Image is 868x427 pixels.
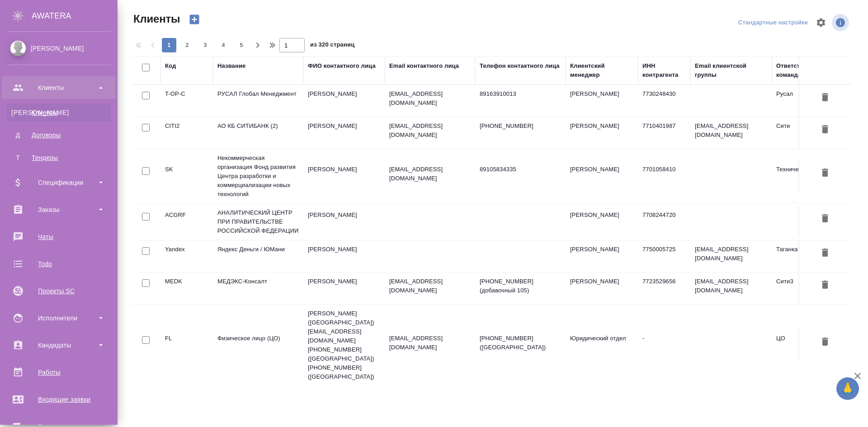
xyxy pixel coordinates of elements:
[303,117,385,149] td: [PERSON_NAME]
[690,117,772,149] td: [EMAIL_ADDRESS][DOMAIN_NAME]
[217,61,245,70] div: Название
[2,388,115,411] a: Входящие заявки
[566,117,638,149] td: [PERSON_NAME]
[817,211,833,227] button: Удалить
[566,206,638,238] td: [PERSON_NAME]
[566,240,638,272] td: [PERSON_NAME]
[389,277,471,295] p: [EMAIL_ADDRESS][DOMAIN_NAME]
[213,240,303,272] td: Яндекс Деньги / ЮМани
[11,153,106,162] div: Тендеры
[817,245,833,262] button: Удалить
[7,230,111,244] div: Чаты
[216,38,231,52] button: 4
[638,272,690,304] td: 7723529656
[389,89,471,108] p: [EMAIL_ADDRESS][DOMAIN_NAME]
[7,257,111,271] div: Todo
[690,240,772,272] td: [EMAIL_ADDRESS][DOMAIN_NAME]
[817,277,833,294] button: Удалить
[480,122,561,131] p: [PHONE_NUMBER]
[638,160,690,192] td: 7701058410
[160,329,213,361] td: FL
[7,103,111,122] a: [PERSON_NAME]Клиенты
[772,160,844,192] td: Технический
[7,126,111,144] a: ДДоговоры
[180,41,194,50] span: 2
[638,240,690,272] td: 7750005725
[7,311,111,325] div: Исполнители
[566,272,638,304] td: [PERSON_NAME]
[772,117,844,149] td: Сити
[184,12,205,27] button: Создать
[817,334,833,351] button: Удалить
[772,240,844,272] td: Таганка
[213,204,303,240] td: АНАЛИТИЧЕСКИЙ ЦЕНТР ПРИ ПРАВИТЕЛЬСТВЕ РОССИЙСКОЙ ФЕДЕРАЦИИ
[566,85,638,117] td: [PERSON_NAME]
[736,16,810,30] div: split button
[213,329,303,361] td: Физическое лицо (ЦО)
[2,280,115,302] a: Проекты SC
[234,41,249,50] span: 5
[642,61,686,80] div: ИНН контрагента
[7,81,111,94] div: Клиенты
[303,85,385,117] td: [PERSON_NAME]
[198,38,212,52] button: 3
[213,85,303,117] td: РУСАЛ Глобал Менеджмент
[7,366,111,379] div: Работы
[160,160,213,192] td: SK
[566,329,638,361] td: Юридический отдел
[389,334,471,352] p: [EMAIL_ADDRESS][DOMAIN_NAME]
[480,61,560,70] div: Телефон контактного лица
[180,38,194,52] button: 2
[303,272,385,304] td: [PERSON_NAME]
[7,338,111,352] div: Кандидаты
[695,61,767,80] div: Email клиентской группы
[234,38,249,52] button: 5
[7,203,111,216] div: Заказы
[310,39,354,52] span: из 320 страниц
[389,61,459,70] div: Email контактного лица
[160,272,213,304] td: MEDK
[638,85,690,117] td: 7730248430
[566,160,638,192] td: [PERSON_NAME]
[160,85,213,117] td: T-OP-C
[160,117,213,149] td: CITI2
[817,89,833,106] button: Удалить
[389,122,471,140] p: [EMAIL_ADDRESS][DOMAIN_NAME]
[165,61,176,70] div: Код
[772,85,844,117] td: Русал
[160,240,213,272] td: Yandex
[480,277,561,295] p: [PHONE_NUMBER] (добавочный 105)
[131,12,180,26] span: Клиенты
[776,61,840,80] div: Ответственная команда
[303,206,385,238] td: [PERSON_NAME]
[772,329,844,361] td: ЦО
[2,253,115,275] a: Todo
[690,272,772,304] td: [EMAIL_ADDRESS][DOMAIN_NAME]
[836,377,859,400] button: 🙏
[638,117,690,149] td: 7710401987
[7,284,111,298] div: Проекты SC
[817,165,833,182] button: Удалить
[638,329,690,361] td: -
[303,160,385,192] td: [PERSON_NAME]
[2,225,115,248] a: Чаты
[480,334,561,352] p: [PHONE_NUMBER] ([GEOGRAPHIC_DATA])
[817,122,833,138] button: Удалить
[840,379,855,398] span: 🙏
[303,305,385,386] td: [PERSON_NAME] ([GEOGRAPHIC_DATA]) [EMAIL_ADDRESS][DOMAIN_NAME] [PHONE_NUMBER] ([GEOGRAPHIC_DATA])...
[213,149,303,203] td: Некоммерческая организация Фонд развития Центра разработки и коммерциализации новых технологий
[32,7,118,25] div: AWATERA
[7,43,111,53] div: [PERSON_NAME]
[7,176,111,189] div: Спецификации
[216,41,231,50] span: 4
[638,206,690,238] td: 7708244720
[11,131,106,140] div: Договоры
[832,14,851,31] span: Посмотреть информацию
[160,206,213,238] td: ACGRF
[198,41,212,50] span: 3
[308,61,376,70] div: ФИО контактного лица
[772,272,844,304] td: Сити3
[11,108,106,117] div: Клиенты
[213,272,303,304] td: МЕДЭКС-Консалт
[303,240,385,272] td: [PERSON_NAME]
